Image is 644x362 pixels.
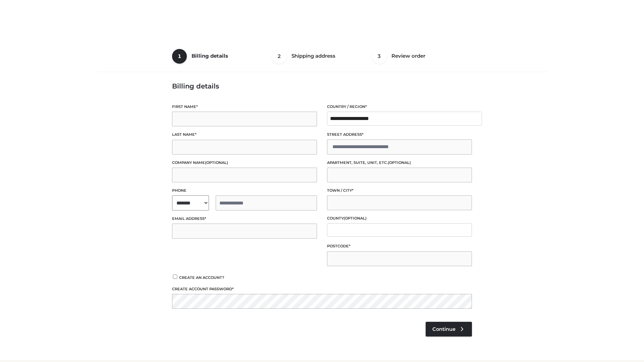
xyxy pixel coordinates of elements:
span: Shipping address [291,53,335,59]
label: Apartment, suite, unit, etc. [327,160,472,166]
label: Company name [172,160,317,166]
label: Postcode [327,243,472,249]
span: 3 [372,49,387,64]
a: Continue [426,322,472,337]
span: Continue [432,326,455,332]
span: 2 [272,49,287,64]
label: First name [172,104,317,110]
label: Phone [172,187,317,194]
h3: Billing details [172,82,472,90]
span: (optional) [388,160,411,165]
span: Review order [391,53,425,59]
input: Create an account? [172,275,178,279]
label: Country / Region [327,104,472,110]
span: Billing details [192,53,228,59]
label: Email address [172,216,317,222]
span: (optional) [343,216,367,221]
span: 1 [172,49,187,64]
label: Last name [172,131,317,138]
span: (optional) [205,160,228,165]
label: County [327,215,472,222]
span: Create an account? [179,275,224,280]
label: Street address [327,131,472,138]
label: Town / City [327,187,472,194]
label: Create account password [172,286,472,292]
